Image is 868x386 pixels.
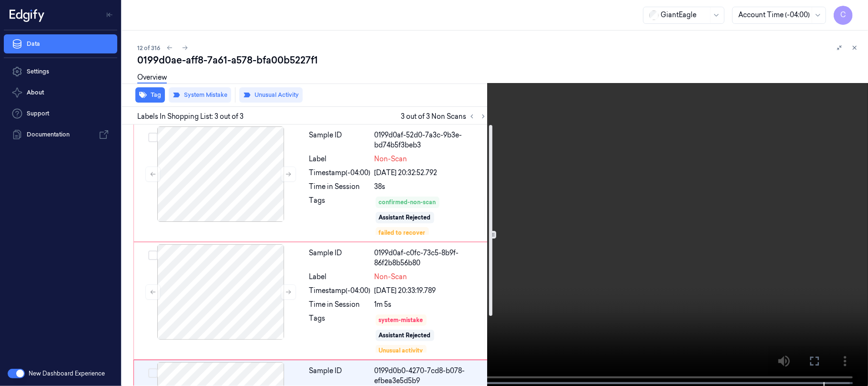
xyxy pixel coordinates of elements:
div: failed to recover [379,229,426,237]
a: Overview [137,73,167,83]
div: Label [309,272,371,282]
div: Sample ID [309,130,371,150]
button: Toggle Navigation [102,7,117,22]
button: About [4,83,117,102]
div: 0199d0ae-aff8-7a61-a578-bfa00b5227f1 [137,53,860,67]
span: Non-Scan [375,154,408,164]
a: Documentation [4,125,117,144]
div: Unusual activity [379,346,423,355]
div: Time in Session [309,182,371,192]
div: Timestamp (-04:00) [309,286,371,296]
a: Support [4,104,117,123]
div: confirmed-non-scan [379,198,436,207]
div: Sample ID [309,248,371,268]
button: Tag [135,87,165,103]
div: Assistant Rejected [379,213,431,222]
div: Sample ID [309,366,371,386]
div: 0199d0af-52d0-7a3c-9b3e-bd74b5f3beb3 [375,130,487,150]
span: 3 out of 3 Non Scans [401,111,489,122]
button: C [834,6,853,25]
div: 0199d0b0-4270-7cd8-b078-efbea3e5d5b9 [375,366,487,386]
button: Select row [148,250,158,260]
a: Data [4,34,117,53]
button: Select row [148,133,158,142]
div: 1m 5s [375,300,487,310]
div: Timestamp (-04:00) [309,168,371,178]
div: Tags [309,196,371,236]
span: Labels In Shopping List: 3 out of 3 [137,112,244,122]
button: Unusual Activity [239,87,303,103]
div: system-mistake [379,316,423,324]
span: 12 of 316 [137,44,160,52]
div: [DATE] 20:32:52.792 [375,168,487,178]
div: 0199d0af-c0fc-73c5-8b9f-86f2b8b56b80 [375,248,487,268]
div: Assistant Rejected [379,331,431,340]
div: 38s [375,182,487,192]
button: Select row [148,368,158,378]
div: Tags [309,313,371,354]
button: System Mistake [169,87,231,103]
div: [DATE] 20:33:19.789 [375,286,487,296]
div: Label [309,154,371,164]
a: Settings [4,62,117,81]
div: Time in Session [309,300,371,310]
span: Non-Scan [375,272,408,282]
